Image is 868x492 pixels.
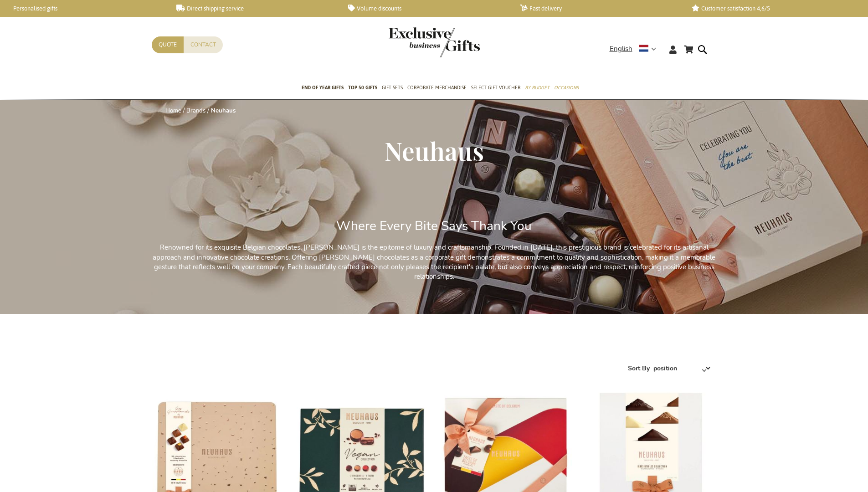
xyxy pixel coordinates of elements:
a: Direct shipping service [176,5,334,12]
strong: Neuhaus [211,107,236,115]
a: Personalised gifts [5,5,162,12]
span: Neuhaus [385,133,484,167]
a: store logo [389,27,434,57]
a: Corporate Merchandise [407,77,467,100]
span: End of year gifts [302,83,344,92]
span: TOP 50 Gifts [348,83,377,92]
a: End of year gifts [302,77,344,100]
img: Exclusive Business gifts logo [389,27,480,57]
label: Sort By [628,364,650,373]
a: Home [165,107,181,115]
a: By Budget [525,77,550,100]
a: Fast delivery [520,5,677,12]
a: Contact [184,36,223,53]
div: Renowned for its exquisite Belgian chocolates, [PERSON_NAME] is the epitome of luxury and craftsm... [152,207,717,308]
span: Gift Sets [382,83,403,92]
a: Select Gift Voucher [471,77,520,100]
h2: Where Every Bite Says Thank You [152,219,717,233]
a: Brands [186,107,205,115]
span: Corporate Merchandise [407,83,467,92]
span: By Budget [525,83,550,92]
a: TOP 50 Gifts [348,77,377,100]
a: Gift Sets [382,77,403,100]
span: Select Gift Voucher [471,83,520,92]
a: Quote [152,36,184,53]
span: Occasions [554,83,579,92]
a: Customer satisfaction 4,6/5 [692,5,849,12]
a: Occasions [554,77,579,100]
span: English [610,44,632,54]
a: Volume discounts [348,5,505,12]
